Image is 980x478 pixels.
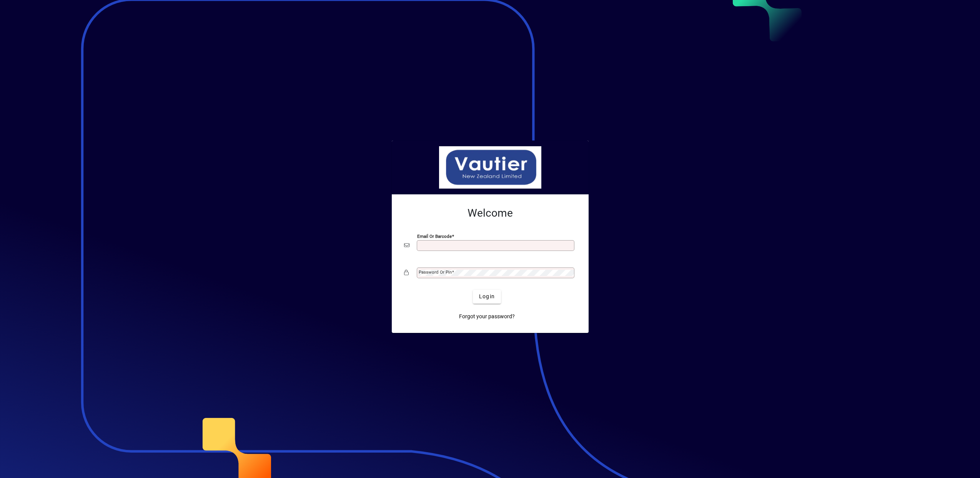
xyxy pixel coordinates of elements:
[419,269,452,275] mat-label: Password or Pin
[456,310,518,324] a: Forgot your password?
[459,313,515,321] span: Forgot your password?
[417,233,452,239] mat-label: Email or Barcode
[404,207,576,220] h2: Welcome
[479,292,495,301] span: Login
[473,290,501,304] button: Login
